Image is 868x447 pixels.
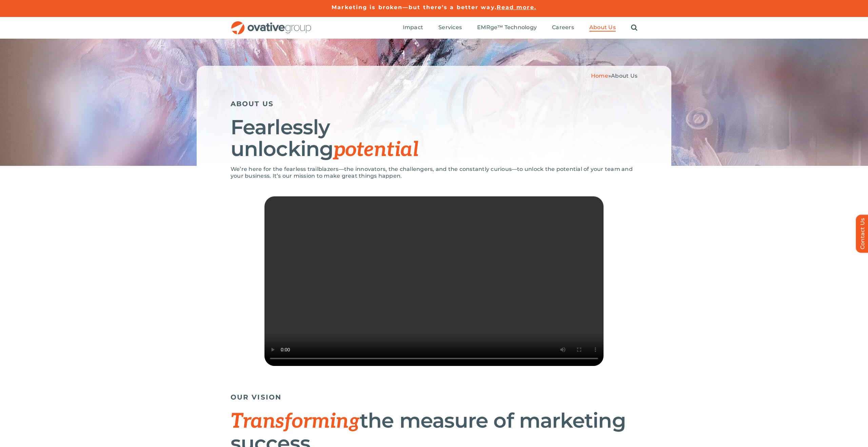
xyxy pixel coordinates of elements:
[231,20,312,27] a: OG_Full_horizontal_RGB
[591,73,637,79] span: »
[264,196,604,366] video: Sorry, your browser doesn't support embedded videos.
[403,17,637,39] nav: Menu
[231,409,360,434] span: Transforming
[231,100,637,108] h5: ABOUT US
[231,393,637,401] h5: OUR VISION
[477,24,537,32] a: EMRge™ Technology
[497,4,536,11] a: Read more.
[438,24,462,32] a: Services
[611,73,637,79] span: About Us
[591,73,608,79] a: Home
[552,24,574,32] a: Careers
[589,24,616,32] a: About Us
[332,4,497,11] a: Marketing is broken—but there’s a better way.
[231,166,637,179] p: We’re here for the fearless trailblazers—the innovators, the challengers, and the constantly curi...
[231,116,637,161] h1: Fearlessly unlocking
[403,24,423,32] a: Impact
[333,138,418,162] span: potential
[631,24,637,32] a: Search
